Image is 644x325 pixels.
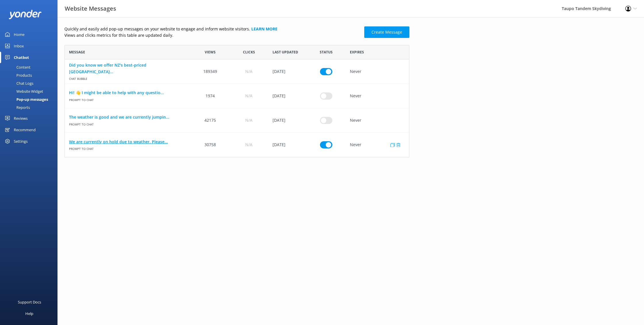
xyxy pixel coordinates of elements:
div: Reviews [14,113,28,124]
div: 189349 [191,59,229,84]
a: Create Message [364,26,409,38]
div: row [64,133,409,157]
div: Website Widget [3,87,43,95]
div: Support Docs [18,296,41,308]
div: Never [346,59,409,84]
div: Home [14,29,24,40]
span: Prompt to Chat [69,120,187,126]
span: N/A [245,68,252,75]
div: Content [3,63,30,71]
div: row [64,108,409,133]
div: Inbox [14,40,24,52]
a: Products [3,71,57,79]
div: 09 Oct 2025 [268,133,307,157]
a: The weather is good and we are currently jumpin... [69,114,187,120]
span: N/A [245,117,252,123]
div: 30758 [191,133,229,157]
div: 1974 [191,84,229,108]
div: Never [346,133,409,157]
div: Products [3,71,32,79]
div: 42175 [191,108,229,133]
div: Recommend [14,124,36,136]
div: 09 Oct 2025 [268,108,307,133]
span: Chat bubble [69,75,187,81]
a: We are currently on hold due to weather. Please... [69,139,187,145]
div: row [64,84,409,108]
div: grid [64,59,409,157]
img: yonder-white-logo.png [9,10,42,19]
span: Views [205,49,216,55]
p: Views and clicks metrics for this table are updated daily. [64,32,361,38]
div: Reports [3,103,30,111]
div: 30 Jan 2025 [268,59,307,84]
a: Learn more [251,26,277,32]
div: 07 May 2025 [268,84,307,108]
a: Pop-up messages [3,95,57,103]
div: Never [346,108,409,133]
div: Settings [14,136,28,147]
span: Prompt to Chat [69,96,187,102]
div: Help [25,308,33,319]
div: row [64,59,409,84]
div: Never [346,84,409,108]
div: Pop-up messages [3,95,48,103]
span: N/A [245,142,252,148]
div: Chatbot [14,52,29,63]
p: Quickly and easily add pop-up messages on your website to engage and inform website visitors. [64,26,361,32]
span: Prompt to Chat [69,145,187,151]
h3: Website Messages [65,4,116,13]
a: Website Widget [3,87,57,95]
a: Did you know we offer NZ's best-priced [GEOGRAPHIC_DATA]... [69,62,187,75]
span: Status [320,49,333,55]
span: Last updated [273,49,298,55]
span: Clicks [243,49,255,55]
a: Hi! 👋 I might be able to help with any questio... [69,90,187,96]
a: Reports [3,103,57,111]
span: N/A [245,93,252,99]
a: Content [3,63,57,71]
a: Chat Logs [3,79,57,87]
span: Message [69,49,85,55]
span: Expires [350,49,364,55]
div: Chat Logs [3,79,33,87]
